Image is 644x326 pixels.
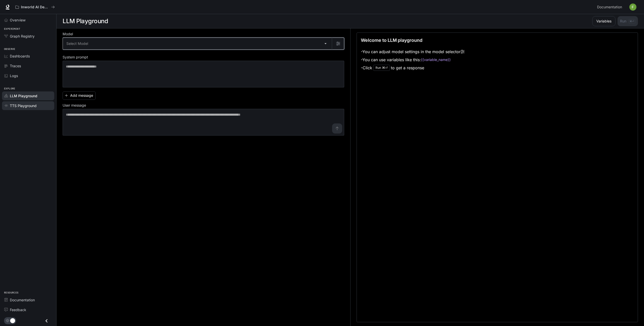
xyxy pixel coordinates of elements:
span: Dark mode toggle [10,318,15,323]
button: User avatar [628,2,638,12]
p: System prompt [63,55,88,59]
a: Graph Registry [2,32,54,41]
span: Dashboards [10,53,30,59]
span: Select Model [66,41,88,46]
li: - You can adjust model settings in the model selector [361,48,465,56]
h1: LLM Playground [63,16,108,26]
button: All workspaces [13,2,57,12]
a: Traces [2,61,54,70]
span: Graph Registry [10,34,35,39]
span: Documentation [597,4,622,10]
span: TTS Playground [10,103,37,108]
a: Documentation [595,2,626,12]
p: Model [63,32,73,36]
a: LLM Playground [2,91,54,100]
code: {{variable_name}} [421,57,451,62]
a: Overview [2,16,54,24]
button: Add message [63,91,96,100]
div: Run [373,65,390,71]
li: - Click to get a response [361,64,465,72]
span: Feedback [10,307,26,312]
p: Inworld AI Demos [21,5,49,9]
button: Close drawer [41,316,52,326]
a: Dashboards [2,52,54,60]
div: Select Model [63,38,332,49]
a: TTS Playground [2,101,54,110]
a: Logs [2,71,54,80]
span: LLM Playground [10,93,37,99]
span: Traces [10,63,21,69]
span: Overview [10,17,25,23]
p: User message [63,104,86,107]
span: Documentation [10,297,35,303]
a: Documentation [2,296,54,304]
img: User avatar [629,4,636,11]
li: - You can use variables like this: [361,56,465,64]
p: Welcome to LLM playground [361,37,422,44]
button: Variables [592,16,615,26]
a: Feedback [2,305,54,314]
span: Logs [10,73,18,78]
p: ⌘⏎ [382,66,388,69]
